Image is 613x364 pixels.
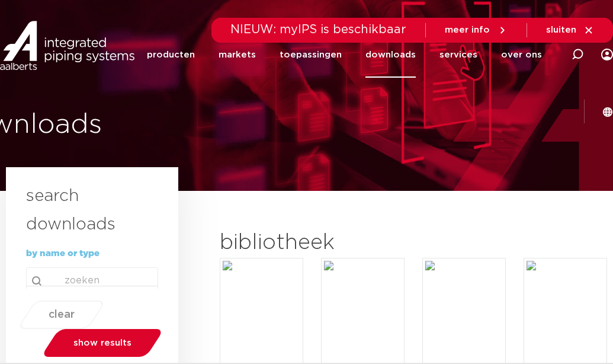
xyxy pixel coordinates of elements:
[147,32,195,78] a: producten
[230,24,406,36] span: NIEUW: myIPS is beschikbaar
[445,25,508,36] a: meer info
[219,32,256,78] a: markets
[439,32,477,78] a: services
[73,339,131,347] span: show results
[501,32,542,78] a: over ons
[26,249,158,258] p: by name or type
[601,41,613,68] div: my IPS
[546,25,576,34] span: sluiten
[41,329,165,357] a: show results
[220,229,400,257] h2: bibliotheek
[26,183,158,240] h3: search downloads
[445,25,490,34] span: meer info
[280,32,342,78] a: toepassingen
[546,25,594,36] a: sluiten
[147,32,542,78] nav: Menu
[365,32,416,78] a: downloads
